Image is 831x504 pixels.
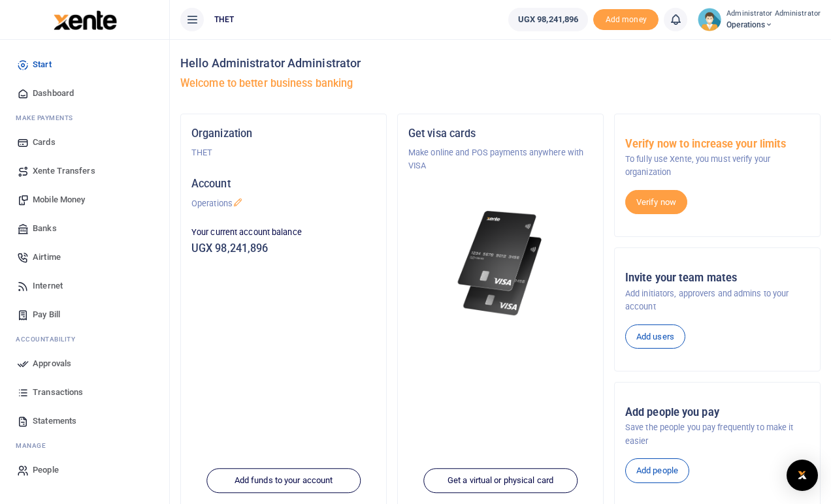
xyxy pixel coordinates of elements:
p: To fully use Xente, you must verify your organization [625,153,809,180]
li: Toup your wallet [593,9,659,31]
a: Get a virtual or physical card [423,469,578,494]
h5: Account [191,178,376,191]
span: Start [33,58,52,71]
a: Pay Bill [10,300,159,329]
span: THET [209,14,239,25]
a: Approvals [10,349,159,378]
a: Start [10,50,159,79]
span: Statements [33,415,76,428]
a: Add users [625,324,685,349]
span: Internet [33,279,63,292]
span: Xente Transfers [33,165,95,178]
a: Dashboard [10,79,159,108]
a: logo-small logo-large logo-large [52,14,117,24]
span: Dashboard [33,87,74,100]
a: Cards [10,128,159,157]
h5: Get visa cards [408,127,593,140]
a: profile-user Administrator Administrator Operations [698,8,821,31]
span: Pay Bill [33,308,60,321]
p: THET [191,146,376,159]
a: Statements [10,407,159,435]
a: UGX 98,241,896 [508,8,588,31]
a: Airtime [10,243,159,272]
a: Transactions [10,378,159,407]
span: Transactions [33,386,83,399]
h5: Organization [191,127,376,140]
a: Banks [10,214,159,243]
span: anage [22,442,46,449]
span: Operations [726,19,821,31]
span: People [33,464,59,477]
a: People [10,456,159,484]
span: Approvals [33,357,71,370]
h5: Verify now to increase your limits [625,138,809,151]
a: Add people [625,458,689,483]
p: Operations [191,197,376,210]
span: UGX 98,241,896 [518,13,578,26]
img: logo-large [54,10,117,30]
h4: Hello Administrator Administrator [180,56,821,71]
li: Wallet ballance [503,8,593,31]
p: Make online and POS payments anywhere with VISA [408,146,593,173]
small: Administrator Administrator [726,8,821,20]
h5: UGX 98,241,896 [191,242,376,255]
p: Save the people you pay frequently to make it easier [625,421,809,448]
img: profile-user [698,8,721,31]
span: Cards [33,136,56,149]
a: Add money [593,14,659,24]
img: xente-_physical_cards.png [455,204,547,323]
a: Internet [10,272,159,300]
span: Mobile Money [33,193,85,206]
li: Ac [10,329,159,349]
li: M [10,108,159,128]
span: Add money [593,9,659,31]
li: M [10,435,159,456]
span: Banks [33,222,57,235]
div: Open Intercom Messenger [787,460,818,491]
a: Verify now [625,190,687,215]
span: ake Payments [22,114,73,121]
a: Add funds to your account [206,469,361,494]
a: Mobile Money [10,185,159,214]
p: Add initiators, approvers and admins to your account [625,287,809,314]
h5: Invite your team mates [625,272,809,285]
p: Your current account balance [191,226,376,239]
h5: Add people you pay [625,406,809,419]
a: Xente Transfers [10,157,159,185]
h5: Welcome to better business banking [180,77,821,90]
span: Airtime [33,251,61,264]
span: countability [25,336,75,343]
